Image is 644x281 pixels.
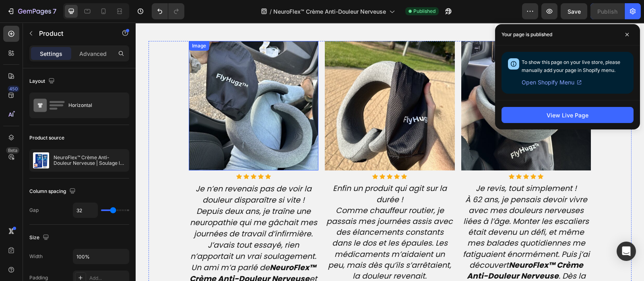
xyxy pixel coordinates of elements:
p: Product [39,29,107,38]
span: To show this page on your live store, please manually add your page in Shopify menu. [522,59,620,73]
strong: NeuroFlex™ Crème Anti-Douleur Nerveuse [331,237,448,259]
p: Your page is published [502,31,552,39]
button: View Live Page [502,107,634,123]
button: 7 [3,3,60,19]
img: product feature img [33,152,49,168]
button: Publish [590,3,624,19]
button: Save [561,3,587,19]
img: gempages_540190890933617569-d56358f7-03bf-4d37-8669-3dd429866486.jpg [326,18,456,148]
span: NeuroFlex™ Crème Anti-Douleur Nerveuse [273,7,386,16]
div: View Live Page [547,111,588,119]
div: Product source [29,134,64,142]
div: Horizontal [68,96,118,115]
div: Gap [29,207,39,214]
iframe: Design area [136,23,644,281]
div: Column spacing [29,186,77,197]
img: gempages_540190890933617569-1b7ac020-c62b-4043-8038-9a1e1462471a.jpg [189,18,319,148]
span: Save [568,8,581,15]
p: Settings [40,49,62,58]
span: Published [413,8,436,15]
input: Auto [73,249,129,264]
div: 450 [8,86,19,92]
div: Publish [597,7,617,16]
div: Open Intercom Messenger [617,242,636,261]
div: Beta [6,147,19,154]
input: Auto [73,203,97,217]
span: / [270,7,272,16]
div: Layout [29,76,56,87]
span: Open Shopify Menu [522,78,574,87]
div: Size [29,232,51,243]
strong: NeuroFlex™ Crème Anti-Douleur Nerveuse [54,240,180,262]
div: Width [29,253,43,260]
p: NeuroFlex™ Crème Anti-Douleur Nerveuse | Soulage les nerfs endommagés en 10 minutes! [54,155,126,166]
p: 7 [53,6,56,16]
div: Undo/Redo [152,3,184,19]
i: Enfin un produit qui agit sur la durée ! [197,160,311,182]
i: Je revis, tout simplement ! [340,160,441,171]
p: Advanced [79,49,107,58]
